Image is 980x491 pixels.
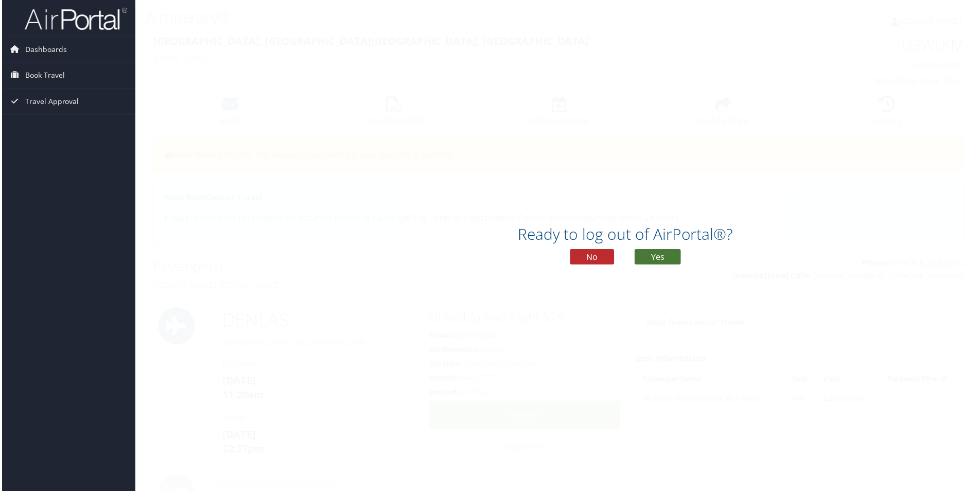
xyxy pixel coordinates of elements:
[23,89,77,115] span: Travel Approval
[23,7,126,31] img: airportal-logo.png
[570,250,615,266] button: No
[635,250,681,266] button: Yes
[23,37,65,62] span: Dashboards
[23,63,63,89] span: Book Travel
